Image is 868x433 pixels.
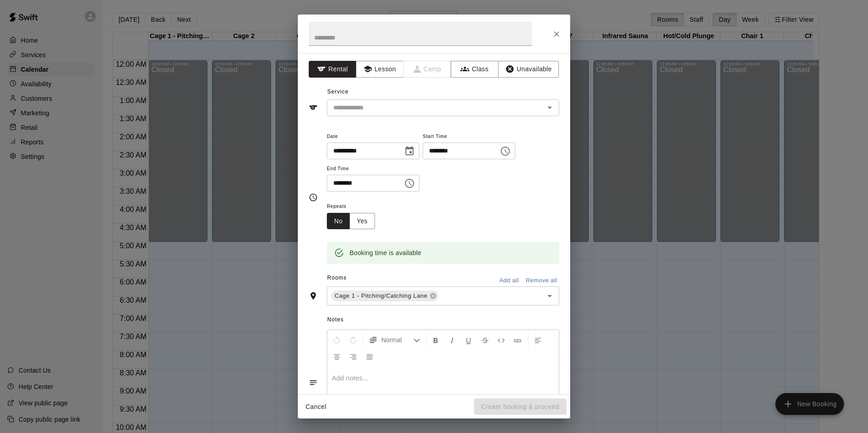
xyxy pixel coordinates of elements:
[477,332,493,348] button: Format Strikethrough
[543,290,556,302] button: Open
[523,274,559,288] button: Remove all
[548,26,565,42] button: Close
[309,103,318,112] svg: Service
[327,131,419,143] span: Date
[329,332,345,348] button: Undo
[327,275,347,281] span: Rooms
[327,313,559,327] span: Notes
[362,348,377,364] button: Justify Align
[444,332,460,348] button: Format Italics
[493,332,509,348] button: Insert Code
[496,142,514,160] button: Choose time, selected time is 11:15 AM
[451,61,498,78] button: Class
[400,142,419,160] button: Choose date, selected date is Oct 13, 2025
[309,378,318,387] svg: Notes
[423,131,515,143] span: Start Time
[327,163,419,175] span: End Time
[331,291,431,300] span: Cage 1 - Pitching/Catching Lane
[309,291,318,300] svg: Rooms
[510,332,525,348] button: Insert Link
[365,332,424,348] button: Formatting Options
[350,245,421,261] div: Booking time is available
[356,61,404,78] button: Lesson
[329,348,345,364] button: Center Align
[327,201,382,213] span: Repeats
[428,332,444,348] button: Format Bold
[327,213,350,230] button: No
[301,399,330,415] button: Cancel
[309,61,356,78] button: Rental
[327,89,349,95] span: Service
[350,213,375,230] button: Yes
[494,274,523,288] button: Add all
[331,290,439,301] div: Cage 1 - Pitching/Catching Lane
[543,101,556,114] button: Open
[345,348,361,364] button: Right Align
[345,332,361,348] button: Redo
[461,332,476,348] button: Format Underline
[498,61,559,78] button: Unavailable
[309,193,318,202] svg: Timing
[404,61,451,78] span: Camps can only be created in the Services page
[381,335,413,344] span: Normal
[400,174,419,192] button: Choose time, selected time is 11:45 AM
[327,213,375,230] div: outlined button group
[530,332,546,348] button: Left Align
